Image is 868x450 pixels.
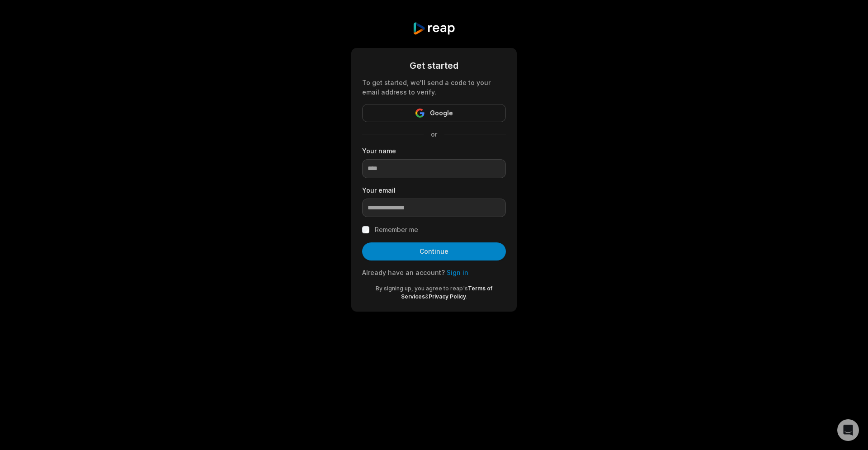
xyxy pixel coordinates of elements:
[362,104,506,122] button: Google
[447,269,468,276] a: Sign in
[837,419,859,441] div: Open Intercom Messenger
[376,285,468,292] span: By signing up, you agree to reap's
[430,108,453,118] span: Google
[362,146,506,156] label: Your name
[362,78,506,97] div: To get started, we'll send a code to your email address to verify.
[362,185,506,195] label: Your email
[362,269,445,276] span: Already have an account?
[412,22,455,35] img: reap
[424,129,444,139] span: or
[466,293,467,300] span: .
[362,59,506,72] div: Get started
[425,293,429,300] span: &
[362,242,506,261] button: Continue
[429,293,466,300] a: Privacy Policy
[375,224,418,235] label: Remember me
